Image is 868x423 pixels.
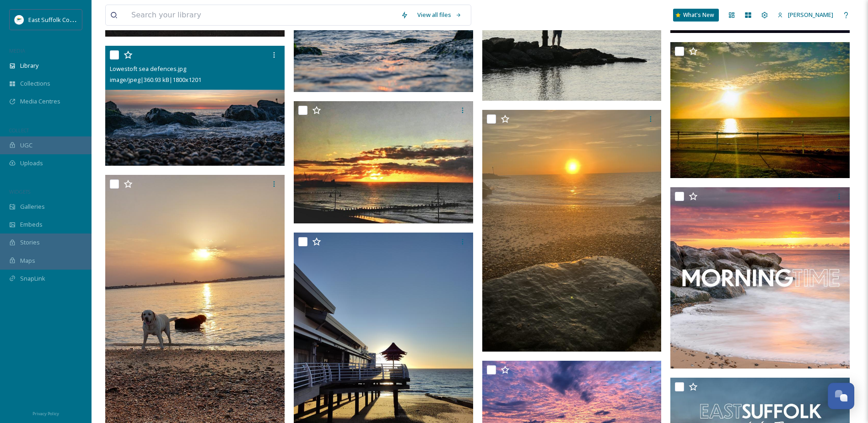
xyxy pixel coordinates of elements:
a: [PERSON_NAME] [773,6,838,24]
span: SnapLink [20,274,45,283]
span: Media Centres [20,97,60,106]
a: Privacy Policy [32,407,59,418]
span: COLLECT [9,127,29,134]
img: sm-1080x1080-morning-time.jpg [670,187,852,369]
span: Maps [20,256,35,265]
span: Galleries [20,202,45,211]
span: [PERSON_NAME] [788,11,833,19]
a: View all files [413,6,466,24]
span: MEDIA [9,47,25,54]
button: Open Chat [828,383,854,409]
a: What's New [673,9,719,22]
span: East Suffolk Council [28,15,82,24]
span: Collections [20,79,50,88]
span: UGC [20,141,32,150]
img: Elainehigh_Lowestoft_living.jpg [294,101,473,223]
img: ESC%20Logo.png [15,15,24,24]
input: Search your library [127,5,396,25]
img: Beth Wallis - Old Felixstowe.jpeg [482,110,663,352]
span: Lowestoft sea defences.jpg [110,65,186,73]
span: Uploads [20,159,43,168]
img: SamBurgess2_Southwold.jpg [670,42,852,178]
span: WIDGETS [9,188,30,195]
span: Privacy Policy [32,411,59,417]
span: Stories [20,238,40,247]
span: image/jpeg | 360.93 kB | 1800 x 1201 [110,76,201,84]
span: Embeds [20,220,43,229]
span: Library [20,61,38,70]
img: Lowestoft sea defences.jpg [105,46,285,166]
